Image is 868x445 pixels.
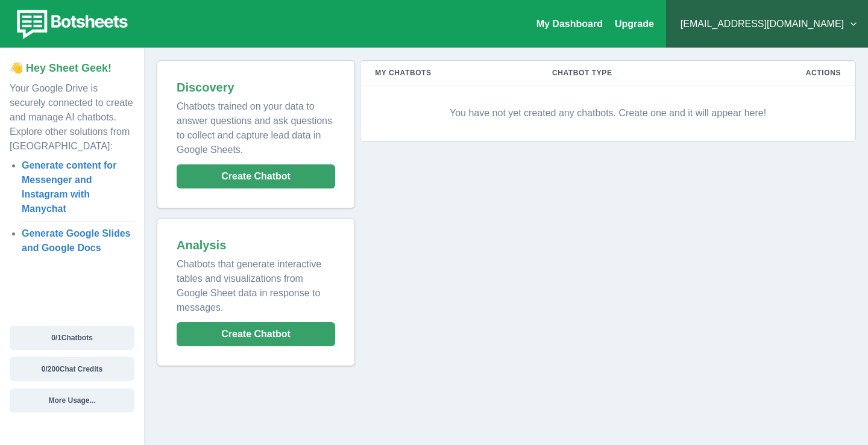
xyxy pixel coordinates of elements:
[10,7,131,41] img: botsheets-logo.png
[177,238,335,252] h2: Analysis
[10,357,134,381] button: 0/200Chat Credits
[177,322,335,346] button: Create Chatbot
[22,160,116,214] a: Generate content for Messenger and Instagram with Manychat
[538,61,723,86] th: Chatbot Type
[10,60,134,76] p: 👋 Hey Sheet Geek!
[676,12,858,36] button: [EMAIL_ADDRESS][DOMAIN_NAME]
[536,19,603,29] a: My Dashboard
[177,164,335,188] button: Create Chatbot
[177,80,335,95] h2: Discovery
[615,19,654,29] a: Upgrade
[22,228,131,253] a: Generate Google Slides and Google Docs
[177,95,335,157] p: Chatbots trained on your data to answer questions and ask questions to collect and capture lead d...
[360,61,538,86] th: My Chatbots
[375,95,841,131] p: You have not yet created any chatbots. Create one and it will appear here!
[722,61,855,86] th: Actions
[177,252,335,315] p: Chatbots that generate interactive tables and visualizations from Google Sheet data in response t...
[10,76,134,154] p: Your Google Drive is securely connected to create and manage AI chatbots. Explore other solutions...
[10,388,134,412] button: More Usage...
[10,326,134,350] button: 0/1Chatbots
